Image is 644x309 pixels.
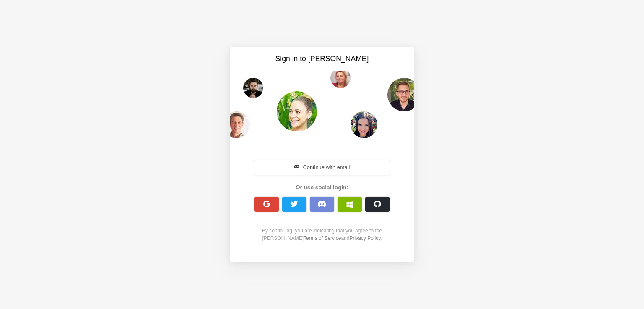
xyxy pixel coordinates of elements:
[349,235,380,241] a: Privacy Policy
[304,235,341,241] a: Terms of Service
[250,227,394,242] div: By continuing, you are indicating that you agree to the [PERSON_NAME] and .
[254,160,390,175] button: Continue with email
[250,183,394,192] div: Or use social login:
[252,54,392,64] h3: Sign in to [PERSON_NAME]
